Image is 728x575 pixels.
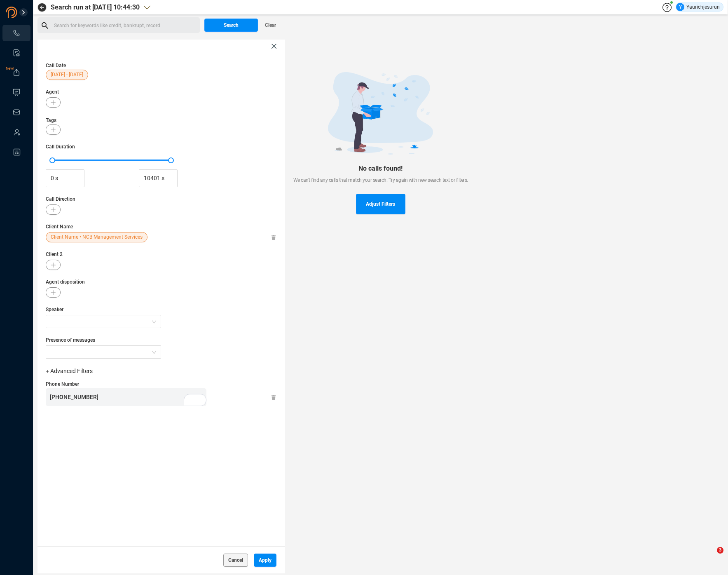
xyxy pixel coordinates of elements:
[6,60,14,77] span: New!
[2,64,30,81] li: Exports
[46,143,276,150] span: Call Duration
[228,554,243,567] span: Cancel
[679,3,682,11] span: Y
[258,19,283,32] button: Clear
[46,388,206,406] div: To enrich screen reader interactions, please activate Accessibility in Grammarly extension settings
[51,164,710,172] div: No calls found!
[2,104,30,120] li: Inbox
[46,368,93,374] span: + Advanced Filters
[356,194,405,214] button: Adjust Filters
[259,554,272,567] span: Apply
[676,3,720,11] div: Yaurichjesurun
[366,194,395,214] span: Adjust Filters
[2,84,30,101] li: Visuals
[224,19,239,32] span: Search
[700,547,720,567] iframe: Intercom live chat
[51,70,83,80] span: [DATE] - [DATE]
[51,232,143,242] span: Client Name • NCB Management Services
[204,19,258,32] button: Search
[51,2,140,12] span: Search run at [DATE] 10:44:30
[46,63,66,68] span: Call Date
[46,381,79,387] span: Phone Number
[46,306,161,313] span: Speaker
[223,554,248,567] button: Cancel
[12,68,21,77] a: New!
[51,176,710,184] div: We can't find any calls that match your search. Try again with new search text or filters.
[46,278,276,286] span: Agent disposition
[46,251,276,258] span: Client 2
[46,117,56,123] span: Tags
[265,19,276,32] span: Clear
[46,195,276,203] span: Call Direction
[717,547,723,554] span: 3
[46,336,161,344] span: Presence of messages
[50,394,98,400] span: [PHONE_NUMBER]
[2,25,30,41] li: Interactions
[254,554,276,567] button: Apply
[46,88,276,96] span: Agent
[6,7,51,18] img: prodigal-logo
[46,223,276,230] span: Client Name
[2,45,30,61] li: Smart Reports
